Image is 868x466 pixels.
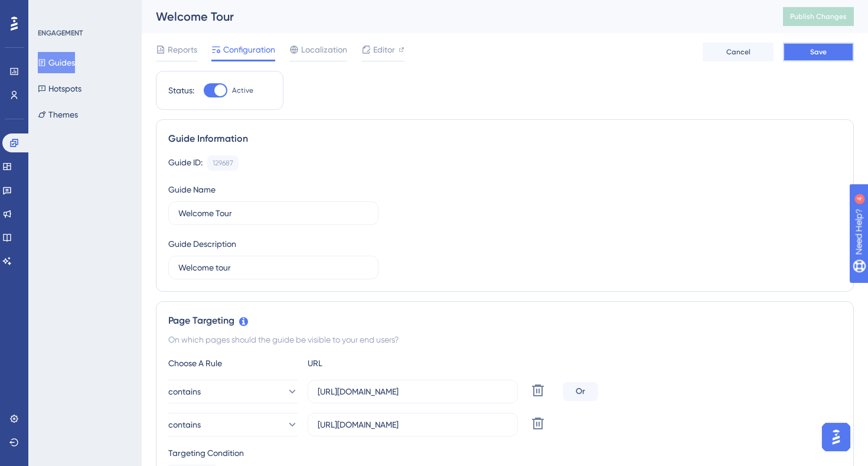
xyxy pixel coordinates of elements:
[168,237,236,251] div: Guide Description
[82,6,86,15] div: 4
[38,104,78,125] button: Themes
[38,78,81,99] button: Hotspots
[703,43,774,61] button: Cancel
[783,7,854,26] button: Publish Changes
[818,419,854,455] iframe: UserGuiding AI Assistant Launcher
[168,356,298,370] div: Choose A Rule
[726,47,750,57] span: Cancel
[213,158,233,168] div: 129687
[38,28,83,38] div: ENGAGEMENT
[168,380,298,403] button: contains
[168,333,841,347] div: On which pages should the guide be visible to your end users?
[168,155,203,171] div: Guide ID:
[168,384,201,399] span: contains
[168,418,201,432] span: contains
[223,43,275,57] span: Configuration
[168,83,194,97] div: Status:
[563,382,598,401] div: Or
[178,261,368,274] input: Type your Guide’s Description here
[373,43,395,57] span: Editor
[168,132,841,146] div: Guide Information
[28,3,74,17] span: Need Help?
[168,43,197,57] span: Reports
[168,446,841,460] div: Targeting Condition
[168,183,216,197] div: Guide Name
[308,356,438,370] div: URL
[318,418,508,431] input: yourwebsite.com/path
[38,52,75,73] button: Guides
[156,8,753,25] div: Welcome Tour
[810,47,827,57] span: Save
[301,43,347,57] span: Localization
[790,12,847,21] span: Publish Changes
[178,207,368,220] input: Type your Guide’s Name here
[168,314,841,328] div: Page Targeting
[168,413,298,436] button: contains
[232,86,253,95] span: Active
[318,385,508,398] input: yourwebsite.com/path
[783,43,854,61] button: Save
